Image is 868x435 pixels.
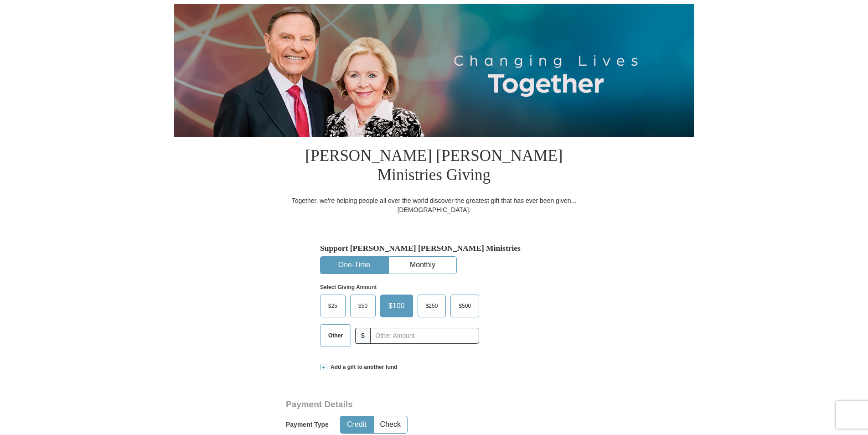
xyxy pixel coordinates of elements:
span: $250 [421,299,443,313]
button: One-Time [320,257,388,274]
button: Monthly [389,257,456,274]
span: Add a gift to another fund [327,363,398,371]
span: $500 [454,299,475,313]
span: $100 [384,299,409,313]
strong: Select Giving Amount [320,284,377,290]
div: Together, we're helping people all over the world discover the greatest gift that has ever been g... [286,196,582,214]
span: $50 [354,299,372,313]
h3: Payment Details [286,399,518,410]
button: Credit [341,416,373,433]
h5: Support [PERSON_NAME] [PERSON_NAME] Ministries [320,243,548,253]
span: $25 [324,299,342,313]
span: $ [355,328,371,344]
h5: Payment Type [286,421,329,429]
button: Check [374,416,407,433]
span: Other [324,329,347,342]
input: Other Amount [370,328,479,344]
h1: [PERSON_NAME] [PERSON_NAME] Ministries Giving [286,137,582,196]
